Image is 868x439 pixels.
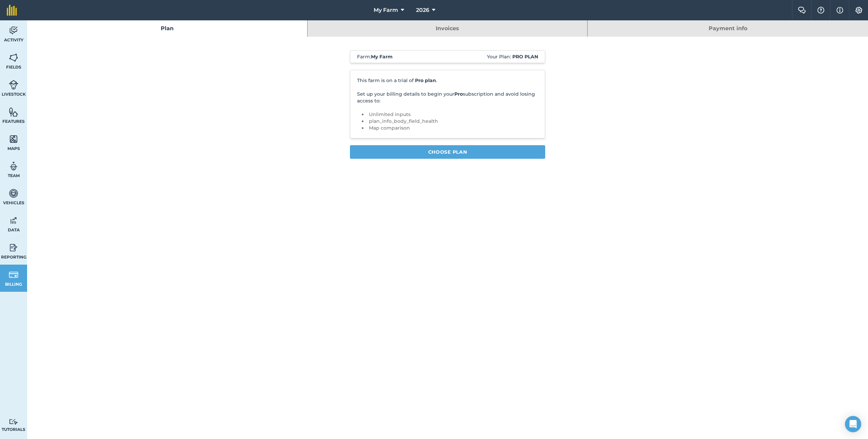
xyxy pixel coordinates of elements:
img: svg+xml;base64,PD94bWwgdmVyc2lvbj0iMS4wIiBlbmNvZGluZz0idXRmLTgiPz4KPCEtLSBHZW5lcmF0b3I6IEFkb2JlIE... [9,270,18,280]
img: svg+xml;base64,PD94bWwgdmVyc2lvbj0iMS4wIiBlbmNvZGluZz0idXRmLTgiPz4KPCEtLSBHZW5lcmF0b3I6IEFkb2JlIE... [9,243,18,253]
img: svg+xml;base64,PD94bWwgdmVyc2lvbj0iMS4wIiBlbmNvZGluZz0idXRmLTgiPz4KPCEtLSBHZW5lcmF0b3I6IEFkb2JlIE... [9,419,18,425]
img: svg+xml;base64,PHN2ZyB4bWxucz0iaHR0cDovL3d3dy53My5vcmcvMjAwMC9zdmciIHdpZHRoPSIxNyIgaGVpZ2h0PSIxNy... [836,6,843,14]
span: 2026 [416,6,429,14]
img: svg+xml;base64,PHN2ZyB4bWxucz0iaHR0cDovL3d3dy53My5vcmcvMjAwMC9zdmciIHdpZHRoPSI1NiIgaGVpZ2h0PSI2MC... [9,53,18,63]
img: svg+xml;base64,PD94bWwgdmVyc2lvbj0iMS4wIiBlbmNvZGluZz0idXRmLTgiPz4KPCEtLSBHZW5lcmF0b3I6IEFkb2JlIE... [9,80,18,90]
p: This farm is on a trial of . [357,77,538,84]
strong: My Farm [371,54,393,60]
a: Invoices [308,20,588,37]
strong: Pro plan [415,77,436,83]
img: fieldmargin Logo [7,5,17,16]
img: svg+xml;base64,PD94bWwgdmVyc2lvbj0iMS4wIiBlbmNvZGluZz0idXRmLTgiPz4KPCEtLSBHZW5lcmF0b3I6IEFkb2JlIE... [9,215,18,226]
img: svg+xml;base64,PD94bWwgdmVyc2lvbj0iMS4wIiBlbmNvZGluZz0idXRmLTgiPz4KPCEtLSBHZW5lcmF0b3I6IEFkb2JlIE... [9,161,18,171]
img: A question mark icon [817,7,825,14]
a: Plan [27,20,307,37]
img: Two speech bubbles overlapping with the left bubble in the forefront [798,7,806,14]
div: Open Intercom Messenger [845,416,861,432]
span: Farm : [357,53,393,60]
img: svg+xml;base64,PHN2ZyB4bWxucz0iaHR0cDovL3d3dy53My5vcmcvMjAwMC9zdmciIHdpZHRoPSI1NiIgaGVpZ2h0PSI2MC... [9,107,18,117]
strong: Pro plan [512,54,538,60]
strong: Pro [454,91,463,97]
img: svg+xml;base64,PHN2ZyB4bWxucz0iaHR0cDovL3d3dy53My5vcmcvMjAwMC9zdmciIHdpZHRoPSI1NiIgaGVpZ2h0PSI2MC... [9,134,18,144]
a: Choose Plan [350,145,545,159]
a: Payment info [588,20,868,37]
img: svg+xml;base64,PD94bWwgdmVyc2lvbj0iMS4wIiBlbmNvZGluZz0idXRmLTgiPz4KPCEtLSBHZW5lcmF0b3I6IEFkb2JlIE... [9,188,18,198]
span: My Farm [374,6,398,14]
img: A cog icon [855,7,863,14]
li: Map comparison [367,125,538,131]
span: Your Plan: [487,53,538,60]
li: Unlimited inputs [367,111,538,118]
li: plan_info_body_field_health [367,118,538,125]
p: Set up your billing details to begin your subscription and avoid losing access to: [357,91,538,104]
img: svg+xml;base64,PD94bWwgdmVyc2lvbj0iMS4wIiBlbmNvZGluZz0idXRmLTgiPz4KPCEtLSBHZW5lcmF0b3I6IEFkb2JlIE... [9,25,18,36]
